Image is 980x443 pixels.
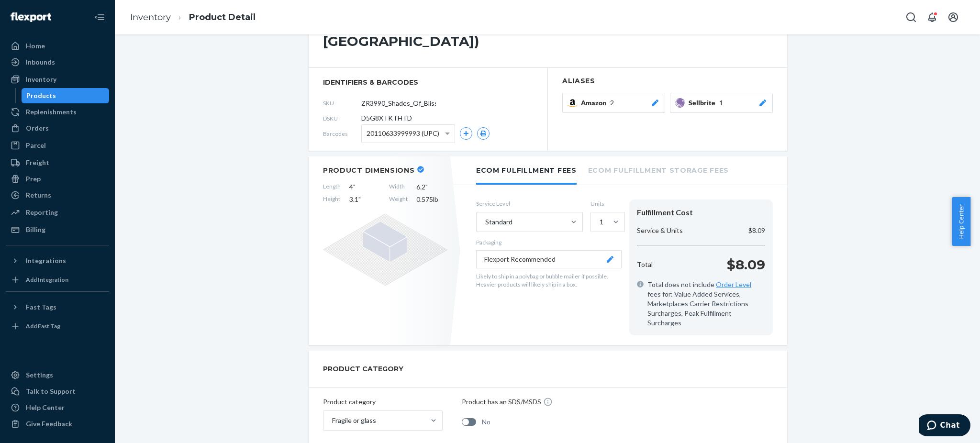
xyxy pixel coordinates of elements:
div: Billing [26,225,45,234]
div: Add Integration [26,276,68,284]
a: Inventory [130,12,171,22]
span: Length [323,182,341,192]
a: Home [6,38,109,54]
div: Give Feedback [26,419,72,429]
span: identifiers & barcodes [323,78,533,87]
p: Service & Units [637,226,683,235]
ol: breadcrumbs [122,3,263,32]
a: Replenishments [6,104,109,120]
li: Ecom Fulfillment Storage Fees [588,156,729,183]
a: Billing [6,222,109,237]
div: Orders [26,123,49,133]
div: Replenishments [26,107,77,117]
span: 3.1 [349,195,380,204]
span: " [353,183,356,191]
div: Help Center [26,403,65,412]
h2: PRODUCT CATEGORY [323,360,403,377]
button: Integrations [6,253,109,268]
p: Packaging [476,238,622,246]
span: Amazon [581,98,610,108]
span: 20110633999993 (UPC) [367,125,439,142]
a: Help Center [6,400,109,415]
div: Inventory [26,75,56,84]
div: Integrations [26,256,66,266]
a: Order Level [716,280,751,288]
div: Freight [26,158,49,167]
span: " [425,183,428,191]
iframe: Opens a widget where you can chat to one of our agents [919,414,970,438]
h2: Product Dimensions [323,166,415,175]
div: Talk to Support [26,387,76,396]
h2: Aliases [562,78,773,85]
p: Total [637,260,653,269]
button: Sellbrite1 [670,93,773,113]
button: Amazon2 [562,93,665,113]
span: DSKU [323,114,361,122]
a: Settings [6,367,109,383]
div: Home [26,41,45,51]
span: Height [323,195,341,204]
div: Reporting [26,208,58,217]
span: Weight [389,195,408,204]
span: Barcodes [323,130,361,138]
a: Inbounds [6,55,109,70]
span: " [358,195,361,203]
a: Products [22,88,110,103]
a: Prep [6,171,109,187]
span: 0.575 lb [416,195,447,204]
li: Ecom Fulfillment Fees [476,156,577,185]
p: Product has an SDS/MSDS [462,397,541,407]
div: Fulfillment Cost [637,207,765,218]
p: $8.09 [748,226,765,235]
button: Give Feedback [6,416,109,432]
span: Sellbrite [689,98,719,108]
a: Inventory [6,72,109,87]
div: Fast Tags [26,302,56,312]
p: Product category [323,397,443,407]
div: Fragile or glass [332,416,376,425]
a: Add Fast Tag [6,319,109,334]
a: Orders [6,121,109,136]
div: Products [26,91,56,100]
div: Standard [485,217,512,227]
input: 1 [599,217,600,227]
label: Service Level [476,199,583,208]
input: Fragile or glass [331,416,332,425]
span: SKU [323,99,361,107]
span: Width [389,182,408,192]
button: Flexport Recommended [476,250,622,268]
span: D5G8XTKTHTD [361,113,412,123]
a: Reporting [6,205,109,220]
div: Add Fast Tag [26,322,60,330]
button: Close Navigation [90,8,109,27]
div: 1 [600,217,603,227]
a: Parcel [6,138,109,153]
h1: Zara Shades Of Bliss Perfume for Women EDP Eau De Parfum 100 ML (3.4 FL. [GEOGRAPHIC_DATA]) [323,4,646,48]
button: Fast Tags [6,299,109,315]
a: Freight [6,155,109,170]
span: 4 [349,182,380,192]
div: Settings [26,370,53,380]
div: Parcel [26,141,46,150]
a: Add Integration [6,272,109,288]
button: Open Search Box [902,8,921,27]
span: 6.2 [416,182,447,192]
a: Returns [6,188,109,203]
button: Talk to Support [6,384,109,399]
button: Open notifications [923,8,942,27]
div: Prep [26,174,41,184]
div: Returns [26,190,51,200]
button: Open account menu [944,8,963,27]
div: Inbounds [26,57,55,67]
img: Flexport logo [11,12,51,22]
span: No [482,417,490,427]
span: 2 [610,98,614,108]
a: Product Detail [189,12,256,22]
p: $8.09 [727,255,765,274]
span: 1 [719,98,723,108]
label: Units [590,199,622,208]
button: Help Center [952,197,970,246]
input: Standard [484,217,485,227]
